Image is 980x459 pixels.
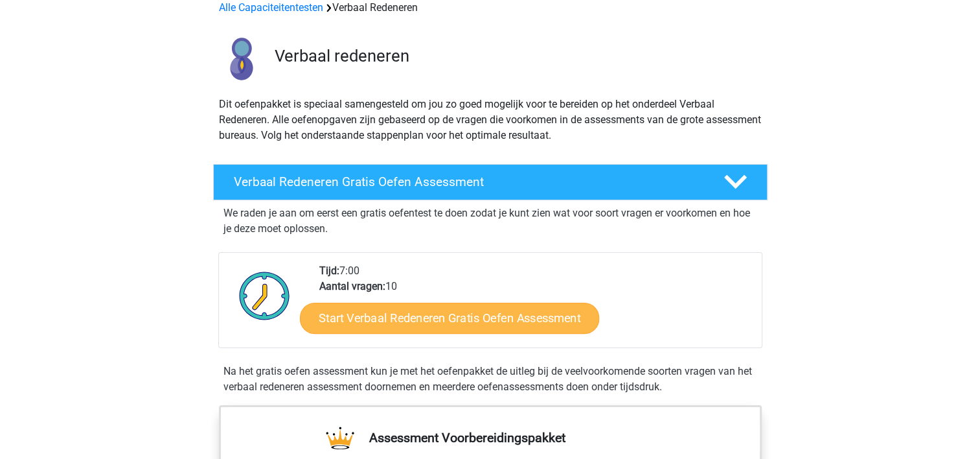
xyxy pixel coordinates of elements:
[319,265,339,277] b: Tijd:
[218,364,762,395] div: Na het gratis oefen assessment kun je met het oefenpakket de uitleg bij de veelvoorkomende soorte...
[223,206,757,237] p: We raden je aan om eerst een gratis oefentest te doen zodat je kunt zien wat voor soort vragen er...
[234,174,703,189] h4: Verbaal Redeneren Gratis Oefen Assessment
[232,263,297,328] img: Klok
[300,303,599,334] a: Start Verbaal Redeneren Gratis Oefen Assessment
[219,97,762,143] p: Dit oefenpakket is speciaal samengesteld om jou zo goed mogelijk voor te bereiden op het onderdee...
[214,31,269,86] img: verbaal redeneren
[275,46,757,66] h3: Verbaal redeneren
[319,280,385,292] b: Aantal vragen:
[310,263,761,347] div: 7:00 10
[208,164,773,200] a: Verbaal Redeneren Gratis Oefen Assessment
[219,1,323,14] a: Alle Capaciteitentesten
